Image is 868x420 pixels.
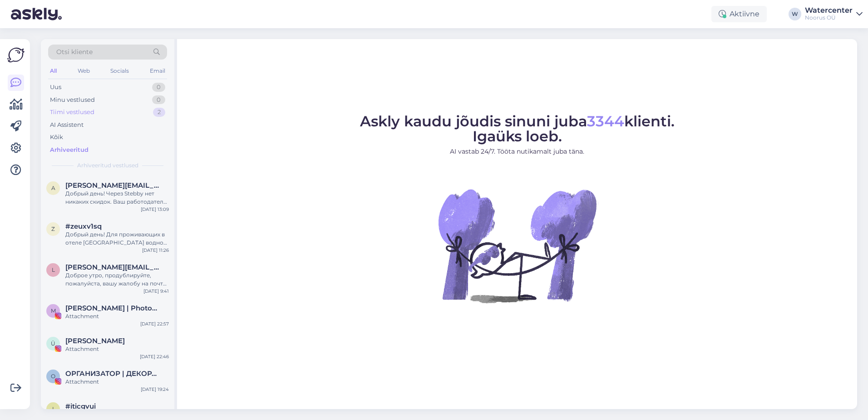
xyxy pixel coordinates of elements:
div: [DATE] 22:46 [140,353,169,360]
div: [DATE] 13:09 [141,206,169,213]
div: Добрый день! Через Stebby нет никаких скидок. Ваш работодатель компенсирует часть билетов или пол... [65,190,169,206]
span: ОРГАНИЗАТОР | ДЕКОРАТОР | СВАДЬБЫ | МЕРОПРИЯТИЯ [65,370,160,378]
div: W [789,8,801,20]
span: anzhela.aas@gmail.com [65,181,160,190]
div: Socials [108,65,131,77]
div: Kõik [50,133,63,142]
span: i [52,405,54,412]
span: 3344 [587,112,624,130]
div: Tiimi vestlused [50,108,94,117]
span: a [51,185,55,191]
span: О [51,373,55,380]
div: Attachment [65,345,169,353]
span: M [51,307,56,314]
div: Watercenter [805,7,853,14]
div: Minu vestlused [50,95,95,105]
div: 0 [152,95,165,105]
span: l [52,266,55,273]
p: AI vastab 24/7. Tööta nutikamalt juba täna. [360,147,675,156]
div: [DATE] 22:57 [140,320,169,327]
div: [DATE] 9:41 [143,288,169,295]
div: Добрый день! Для проживающих в отеле [GEOGRAPHIC_DATA] водно-банный комплекс и аквапарк в цене пр... [65,230,169,247]
span: z [51,225,55,232]
div: 2 [153,108,165,117]
div: Attachment [65,312,169,320]
div: Aktiivne [711,6,767,22]
span: #iticgvui [65,402,96,410]
div: Web [76,65,92,77]
div: [DATE] 11:26 [142,247,169,254]
span: Ü [51,340,55,347]
div: Attachment [65,378,169,386]
a: WatercenterNoorus OÜ [805,7,863,21]
div: [DATE] 19:24 [141,386,169,393]
span: Askly kaudu jõudis sinuni juba klienti. Igaüks loeb. [360,112,675,145]
span: #zeuxv1sq [65,222,102,230]
div: All [48,65,59,77]
div: Noorus OÜ [805,14,853,21]
span: Maria Baskevits | Photographer Estonia, Finland, Norway, Europe [65,304,160,312]
div: Arhiveeritud [50,145,89,155]
span: Ülle Leok [65,337,125,345]
span: Arhiveeritud vestlused [77,161,138,170]
div: Uus [50,83,61,92]
span: libert.viktoria@gmail.com [65,263,160,271]
div: Доброе утро, продублируйте, пожалуйста, вашу жалобу на почту руководителя водно-банного комплекса... [65,271,169,288]
div: 0 [152,83,165,92]
div: Email [148,65,167,77]
div: AI Assistent [50,120,84,130]
img: No Chat active [435,164,599,327]
img: Askly Logo [7,46,25,64]
span: Otsi kliente [56,47,93,57]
